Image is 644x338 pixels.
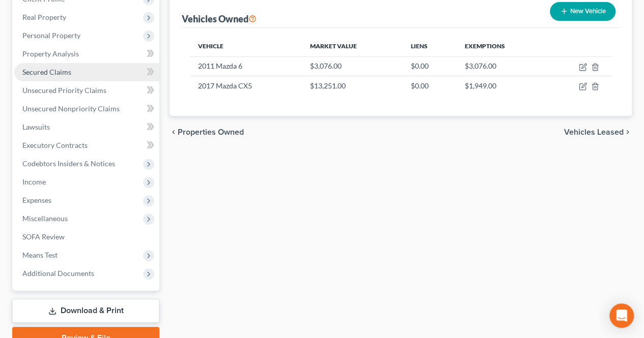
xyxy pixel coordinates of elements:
[22,269,94,278] span: Additional Documents
[402,36,457,56] th: Liens
[14,118,159,136] a: Lawsuits
[22,31,80,40] span: Personal Property
[457,36,547,56] th: Exemptions
[457,76,547,96] td: $1,949.00
[22,49,79,58] span: Property Analysis
[22,13,66,21] span: Real Property
[609,303,634,328] div: Open Intercom Messenger
[12,299,159,323] a: Download & Print
[22,232,65,241] span: SOFA Review
[190,56,302,76] td: 2011 Mazda 6
[22,122,50,131] span: Lawsuits
[14,136,159,155] a: Executory Contracts
[182,13,257,25] div: Vehicles Owned
[22,104,120,113] span: Unsecured Nonpriority Claims
[457,56,547,76] td: $3,076.00
[22,196,51,204] span: Expenses
[190,76,302,96] td: 2017 Mazda CX5
[550,2,615,21] button: New Vehicle
[22,214,68,223] span: Miscellaneous
[402,76,457,96] td: $0.00
[302,76,402,96] td: $13,251.00
[22,141,88,149] span: Executory Contracts
[22,68,71,76] span: Secured Claims
[564,128,624,136] span: Vehicles Leased
[14,63,159,81] a: Secured Claims
[624,128,632,136] i: chevron_right
[302,36,402,56] th: Market Value
[302,56,402,76] td: $3,076.00
[170,128,178,136] i: chevron_left
[22,251,58,259] span: Means Test
[178,128,244,136] span: Properties Owned
[14,45,159,63] a: Property Analysis
[564,128,632,136] button: Vehicles Leased chevron_right
[14,100,159,118] a: Unsecured Nonpriority Claims
[402,56,457,76] td: $0.00
[190,36,302,56] th: Vehicle
[22,177,46,186] span: Income
[14,228,159,246] a: SOFA Review
[14,81,159,100] a: Unsecured Priority Claims
[170,128,244,136] button: chevron_left Properties Owned
[22,159,115,168] span: Codebtors Insiders & Notices
[22,86,106,95] span: Unsecured Priority Claims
